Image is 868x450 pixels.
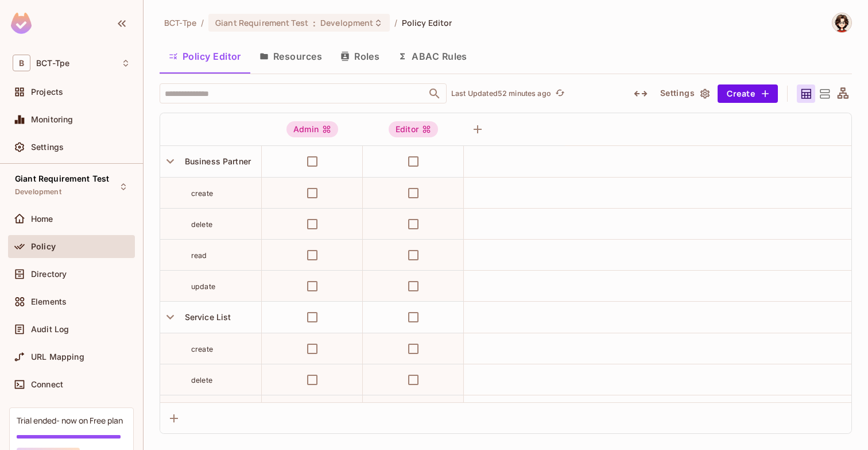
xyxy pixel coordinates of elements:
img: Tsai Dylan [832,13,851,32]
span: Click to refresh data [551,87,567,101]
span: Directory [31,270,67,279]
button: refresh [553,87,567,101]
span: Service List [180,312,231,322]
button: Create [718,84,778,103]
div: Admin [286,121,338,137]
span: Audit Log [31,325,69,334]
span: delete [191,376,212,384]
button: Settings [656,84,713,103]
span: Policy Editor [402,17,452,28]
span: Giant Requirement Test [15,174,109,183]
span: update [191,282,215,291]
span: Development [15,187,61,197]
li: / [394,17,397,28]
p: Last Updated 52 minutes ago [451,89,551,98]
div: Editor [389,121,438,137]
li: / [201,17,204,28]
button: Policy Editor [160,42,250,71]
button: ABAC Rules [389,42,476,71]
span: Business Partner [180,156,251,166]
span: B [13,55,30,71]
span: URL Mapping [31,352,84,361]
span: Elements [31,297,67,306]
img: SReyMgAAAABJRU5ErkJggg== [11,13,32,34]
span: the active workspace [164,17,196,28]
span: delete [191,220,212,229]
span: Policy [31,242,56,251]
span: refresh [555,88,565,99]
span: create [191,189,213,198]
span: Workspace: BCT-Tpe [36,59,69,68]
span: read [191,251,207,260]
span: : [312,18,316,28]
button: Roles [331,42,389,71]
span: Monitoring [31,115,73,124]
span: Giant Requirement Test [215,17,308,28]
button: Resources [250,42,331,71]
span: Connect [31,380,63,389]
span: Development [320,17,373,28]
span: Home [31,214,53,224]
span: Settings [31,143,64,152]
span: Projects [31,87,63,97]
div: Trial ended- now on Free plan [17,415,123,426]
button: Open [427,86,443,102]
span: create [191,345,213,353]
